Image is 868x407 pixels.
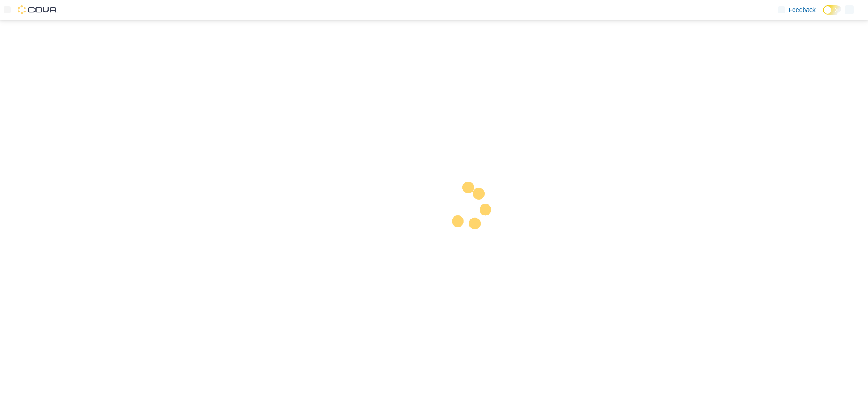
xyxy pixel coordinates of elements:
[18,5,58,14] img: Cova
[789,5,816,14] span: Feedback
[434,175,500,242] img: cova-loader
[823,5,841,15] input: Dark Mode
[774,1,819,19] a: Feedback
